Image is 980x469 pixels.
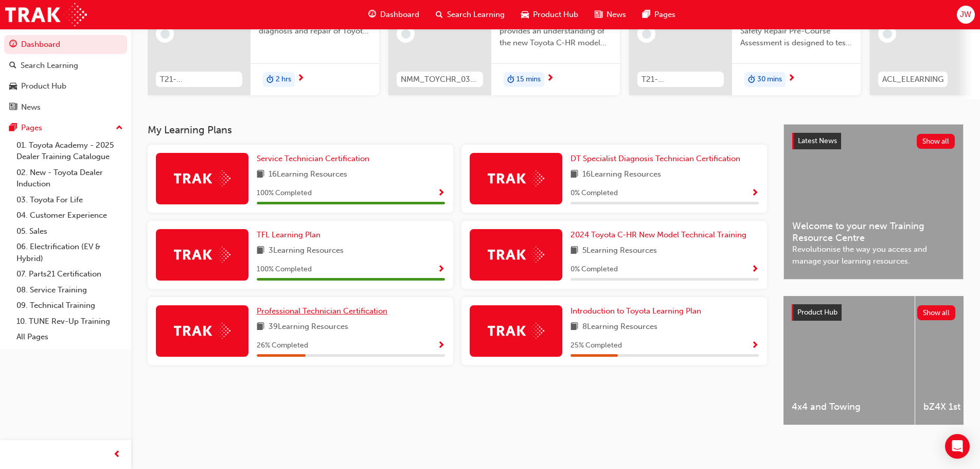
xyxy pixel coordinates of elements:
[571,187,618,199] span: 0 % Completed
[257,229,325,241] a: TFL Learning Plan
[12,165,127,192] a: 02. New - Toyota Dealer Induction
[4,77,127,96] a: Product Hub
[751,263,759,276] button: Show Progress
[257,340,308,352] span: 26 % Completed
[582,321,657,334] span: 8 Learning Resources
[9,124,17,133] span: pages-icon
[488,323,544,339] img: Trak
[5,3,87,26] img: Trak
[257,168,264,181] span: book-icon
[488,170,544,186] img: Trak
[12,192,127,208] a: 03. Toyota For Life
[751,187,759,200] button: Show Progress
[571,321,578,334] span: book-icon
[257,305,391,317] a: Professional Technician Certification
[160,74,238,85] span: T21-FOD_HVIS_PREREQ
[276,74,291,85] span: 2 hrs
[751,265,759,274] span: Show Progress
[21,101,41,113] div: News
[4,33,127,118] button: DashboardSearch LearningProduct HubNews
[642,74,720,85] span: T21-PTHV_HYBRID_PRE_EXAM
[4,56,127,75] a: Search Learning
[4,98,127,117] a: News
[788,74,795,83] span: next-icon
[571,229,751,241] a: 2024 Toyota C-HR New Model Technical Training
[257,187,312,199] span: 100 % Completed
[792,244,955,267] span: Revolutionise the way you access and manage your learning resources.
[360,4,427,25] a: guage-iconDashboard
[957,6,975,24] button: JW
[12,137,127,165] a: 01. Toyota Academy - 2025 Dealer Training Catalogue
[269,321,348,334] span: 39 Learning Resources
[9,61,16,71] span: search-icon
[12,239,127,266] a: 06. Electrification (EV & Hybrid)
[116,121,123,135] span: up-icon
[642,29,651,39] span: learningRecordVerb_NONE-icon
[917,305,956,320] button: Show all
[751,189,759,198] span: Show Progress
[257,264,312,275] span: 100 % Completed
[533,9,578,21] span: Product Hub
[882,74,943,85] span: ACL_ELEARNING
[401,29,411,39] span: learningRecordVerb_NONE-icon
[783,124,964,280] a: Latest NewsShow allWelcome to your new Training Resource CentreRevolutionise the way you access a...
[513,4,586,25] a: car-iconProduct Hub
[437,339,445,352] button: Show Progress
[917,134,955,149] button: Show all
[488,247,544,263] img: Trak
[571,340,622,352] span: 25 % Completed
[174,247,230,263] img: Trak
[269,168,347,181] span: 16 Learning Resources
[516,74,541,85] span: 15 mins
[582,245,657,257] span: 5 Learning Resources
[792,133,955,149] a: Latest NewsShow all
[883,29,892,39] span: learningRecordVerb_NONE-icon
[571,264,618,275] span: 0 % Completed
[783,296,915,425] a: 4x4 and Towing
[257,230,320,239] span: TFL Learning Plan
[113,448,121,461] span: prev-icon
[437,189,445,198] span: Show Progress
[269,245,344,257] span: 3 Learning Resources
[427,4,513,25] a: search-iconSearch Learning
[586,4,634,25] a: news-iconNews
[4,118,127,137] button: Pages
[9,82,17,91] span: car-icon
[521,8,529,21] span: car-icon
[12,266,127,282] a: 07. Parts21 Certification
[266,73,274,86] span: duration-icon
[380,9,419,21] span: Dashboard
[161,29,170,39] span: learningRecordVerb_NONE-icon
[437,265,445,274] span: Show Progress
[571,305,705,317] a: Introduction to Toyota Learning Plan
[257,154,369,163] span: Service Technician Certification
[447,9,505,21] span: Search Learning
[148,124,767,136] h3: My Learning Plans
[4,35,127,54] a: Dashboard
[12,298,127,314] a: 09. Technical Training
[798,136,837,145] span: Latest News
[751,341,759,351] span: Show Progress
[507,73,514,86] span: duration-icon
[792,220,955,244] span: Welcome to your new Training Resource Centre
[21,122,42,134] div: Pages
[571,306,701,316] span: Introduction to Toyota Learning Plan
[595,8,602,21] span: news-icon
[748,73,755,86] span: duration-icon
[500,14,612,49] span: This eLearning module provides an understanding of the new Toyota C-HR model line-up and their Ka...
[546,74,554,83] span: next-icon
[257,245,264,257] span: book-icon
[401,74,479,85] span: NMM_TOYCHR_032024_MODULE_1
[571,154,740,163] span: DT Specialist Diagnosis Technician Certification
[792,401,906,413] span: 4x4 and Towing
[12,314,127,329] a: 10. TUNE Rev-Up Training
[751,339,759,352] button: Show Progress
[792,304,955,321] a: Product HubShow all
[368,8,376,21] span: guage-icon
[21,80,66,92] div: Product Hub
[740,14,852,49] span: The Hybrid Fundamentals & Safety Repair Pre-Course Assessment is designed to test your learning a...
[174,170,230,186] img: Trak
[12,282,127,298] a: 08. Service Training
[437,187,445,200] button: Show Progress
